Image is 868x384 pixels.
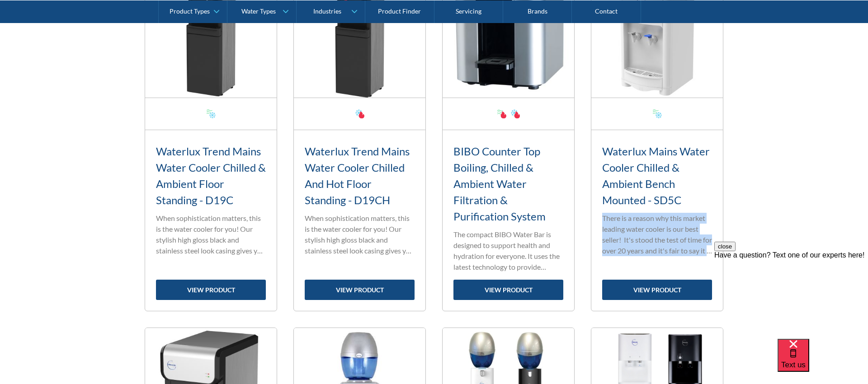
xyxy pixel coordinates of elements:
[156,280,266,300] a: view product
[602,280,712,300] a: view product
[241,7,276,15] div: Water Types
[453,280,563,300] a: view product
[156,213,266,256] p: When sophistication matters, this is the water cooler for you! Our stylish high gloss black and s...
[714,242,868,350] iframe: podium webchat widget prompt
[305,143,415,208] h3: Waterlux Trend Mains Water Cooler Chilled And Hot Floor Standing - D19CH
[305,280,415,300] a: view product
[602,143,712,208] h3: Waterlux Mains Water Cooler Chilled & Ambient Bench Mounted - SD5C
[602,213,712,256] p: There is a reason why this market leading water cooler is our best seller! It's stood the test of...
[156,143,266,208] h3: Waterlux Trend Mains Water Cooler Chilled & Ambient Floor Standing - D19C
[453,229,563,272] p: The compact BIBO Water Bar is designed to support health and hydration for everyone. It uses the ...
[305,213,415,256] p: When sophistication matters, this is the water cooler for you! Our stylish high gloss black and s...
[313,7,341,15] div: Industries
[778,339,868,384] iframe: podium webchat widget bubble
[453,143,563,225] h3: BIBO Counter Top Boiling, Chilled & Ambient Water Filtration & Purification System
[170,7,210,15] div: Product Types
